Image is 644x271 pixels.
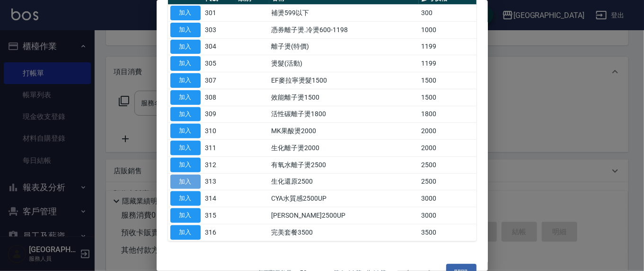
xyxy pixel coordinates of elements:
td: 310 [203,123,236,140]
td: 生化還原2500 [269,173,419,190]
button: 加入 [170,90,201,105]
td: 2500 [419,156,476,173]
button: 加入 [170,141,201,155]
td: 303 [203,21,236,38]
td: 1500 [419,72,476,89]
td: MK果酸燙2000 [269,123,419,140]
button: 加入 [170,107,201,122]
td: 308 [203,89,236,106]
td: 2000 [419,123,476,140]
td: 3000 [419,190,476,207]
td: 1500 [419,89,476,106]
td: 燙髮(活動) [269,55,419,72]
button: 加入 [170,208,201,223]
td: 3500 [419,224,476,241]
td: 1000 [419,21,476,38]
button: 加入 [170,73,201,88]
button: 加入 [170,23,201,37]
button: 加入 [170,6,201,20]
td: 3000 [419,207,476,224]
td: 313 [203,173,236,190]
td: 312 [203,156,236,173]
button: 加入 [170,124,201,138]
td: 309 [203,106,236,123]
td: 憑券離子燙.冷燙600-1198 [269,21,419,38]
td: 1800 [419,106,476,123]
button: 加入 [170,40,201,54]
td: 311 [203,140,236,157]
td: 1199 [419,55,476,72]
td: 300 [419,5,476,22]
td: 315 [203,207,236,224]
td: 314 [203,190,236,207]
button: 加入 [170,191,201,206]
td: 完美套餐3500 [269,224,419,241]
td: 生化離子燙2000 [269,140,419,157]
td: EF麥拉寧燙髮1500 [269,72,419,89]
td: 304 [203,38,236,55]
td: 補燙599以下 [269,5,419,22]
td: 離子燙(特價) [269,38,419,55]
td: 有氧水離子燙2500 [269,156,419,173]
button: 加入 [170,225,201,240]
td: 2000 [419,140,476,157]
button: 加入 [170,56,201,71]
button: 加入 [170,175,201,189]
td: CYA水質感2500UP [269,190,419,207]
td: 305 [203,55,236,72]
td: 301 [203,5,236,22]
td: 活性碳離子燙1800 [269,106,419,123]
td: 307 [203,72,236,89]
td: 2500 [419,173,476,190]
td: 1199 [419,38,476,55]
td: [PERSON_NAME]2500UP [269,207,419,224]
td: 效能離子燙1500 [269,89,419,106]
td: 316 [203,224,236,241]
button: 加入 [170,158,201,172]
